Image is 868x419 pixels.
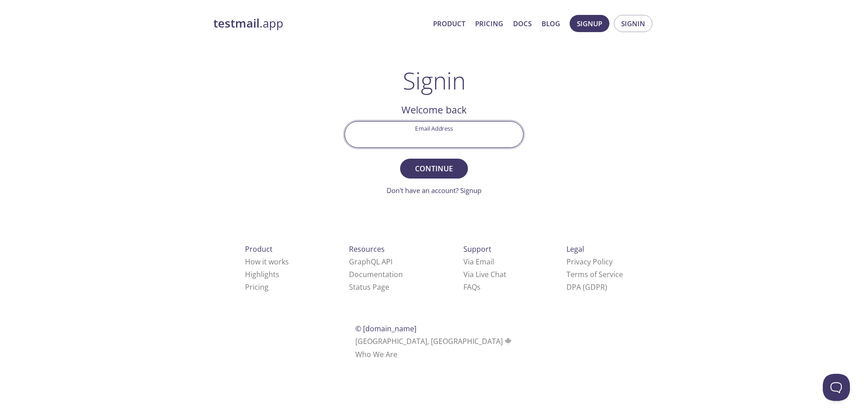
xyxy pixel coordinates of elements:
[400,159,468,179] button: Continue
[463,244,491,254] span: Support
[475,18,503,29] a: Pricing
[542,18,560,29] a: Blog
[355,324,416,334] span: © [DOMAIN_NAME]
[213,15,259,31] strong: testmail
[614,15,652,32] button: Signin
[513,18,532,29] a: Docs
[577,18,602,29] span: Signup
[349,269,403,279] a: Documentation
[566,244,584,254] span: Legal
[245,257,289,267] a: How it works
[463,282,481,292] a: FAQ
[566,282,607,292] a: DPA (GDPR)
[566,257,613,267] a: Privacy Policy
[344,102,524,118] h2: Welcome back
[245,282,269,292] a: Pricing
[463,257,494,267] a: Via Email
[213,16,426,31] a: testmail.app
[355,349,397,359] a: Who We Are
[245,269,279,279] a: Highlights
[570,15,609,32] button: Signup
[477,282,481,292] span: s
[349,257,392,267] a: GraphQL API
[403,67,466,94] h1: Signin
[621,18,645,29] span: Signin
[387,186,481,195] a: Don't have an account? Signup
[823,374,850,401] iframe: Help Scout Beacon - Open
[433,18,465,29] a: Product
[463,269,506,279] a: Via Live Chat
[410,162,458,175] span: Continue
[566,269,623,279] a: Terms of Service
[355,336,513,346] span: [GEOGRAPHIC_DATA], [GEOGRAPHIC_DATA]
[245,244,273,254] span: Product
[349,244,385,254] span: Resources
[349,282,389,292] a: Status Page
